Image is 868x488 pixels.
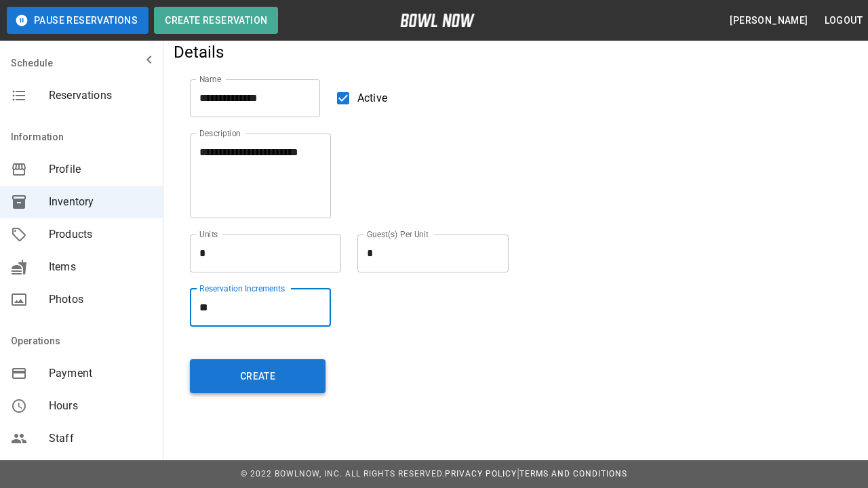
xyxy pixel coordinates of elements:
span: Active [357,90,387,106]
span: Products [49,226,152,243]
span: Hours [49,398,152,414]
a: Terms and Conditions [519,469,627,479]
span: Staff [49,430,152,447]
button: Pause Reservations [7,7,149,34]
span: Photos [49,291,152,308]
span: © 2022 BowlNow, Inc. All Rights Reserved. [241,469,445,479]
span: Inventory [49,194,152,210]
button: [PERSON_NAME] [724,8,813,33]
button: Create Reservation [154,7,278,34]
a: Privacy Policy [445,469,517,479]
span: Items [49,259,152,275]
span: Reservations [49,87,152,104]
button: Create [190,359,325,393]
span: Payment [49,365,152,382]
h5: Details [174,41,629,63]
button: Logout [819,8,868,33]
span: Profile [49,161,152,178]
img: logo [400,14,475,27]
